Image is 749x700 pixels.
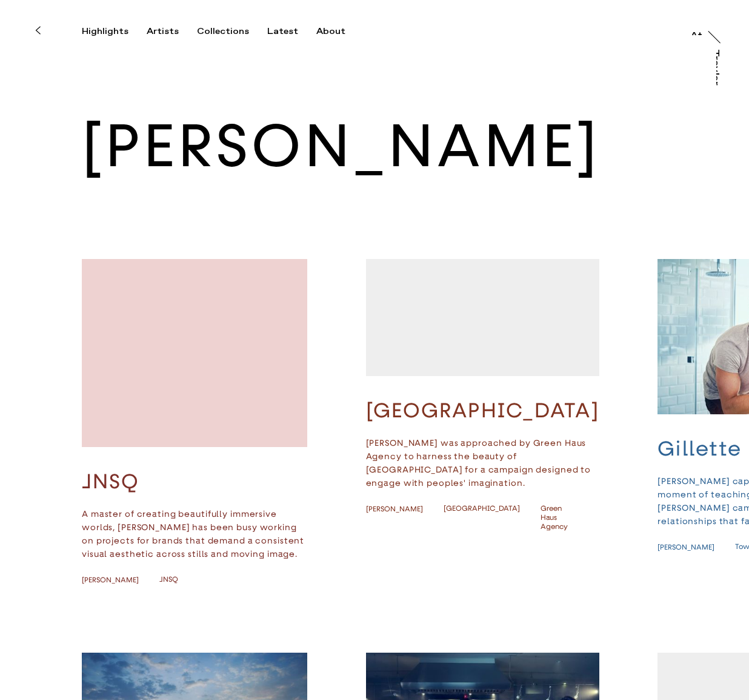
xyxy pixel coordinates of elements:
[366,505,423,513] span: [PERSON_NAME]
[541,504,579,531] span: Green Haus Agency
[366,398,599,423] h3: [GEOGRAPHIC_DATA]
[366,259,599,531] button: [GEOGRAPHIC_DATA][PERSON_NAME] was approached by Green Haus Agency to harness the beauty of [GEOG...
[82,507,307,560] p: A master of creating beautifully immersive worlds, [PERSON_NAME] has been busy working on project...
[716,49,728,99] a: Trayler
[197,26,249,37] div: Collections
[147,26,179,37] div: Artists
[444,504,520,531] span: [GEOGRAPHIC_DATA]
[657,542,735,552] a: [PERSON_NAME]
[316,26,364,37] button: About
[366,436,599,490] p: [PERSON_NAME] was approached by Green Haus Agency to harness the beauty of [GEOGRAPHIC_DATA] for ...
[82,259,307,585] button: JNSQA master of creating beautifully immersive worlds, [PERSON_NAME] has been busy working on pro...
[690,23,702,35] a: At
[82,576,139,584] span: [PERSON_NAME]
[159,575,178,585] span: JNSQ
[82,469,307,494] h3: JNSQ
[267,26,316,37] button: Latest
[267,26,298,37] div: Latest
[710,49,720,86] div: Trayler
[316,26,345,37] div: About
[82,26,128,37] div: Highlights
[82,575,159,585] a: [PERSON_NAME]
[82,26,147,37] button: Highlights
[197,26,267,37] button: Collections
[147,26,197,37] button: Artists
[366,504,444,531] a: [PERSON_NAME]
[657,543,714,551] span: [PERSON_NAME]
